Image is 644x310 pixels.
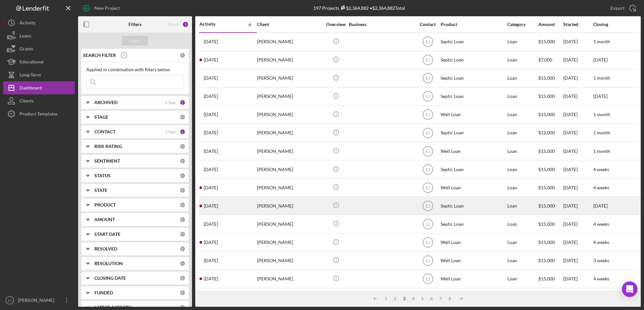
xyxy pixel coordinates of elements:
[324,22,348,27] div: Overview
[593,203,608,209] time: [DATE]
[339,5,369,11] div: $2,364,882
[313,5,405,11] div: 197 Projects • $2,364,882 Total
[204,39,218,44] time: 2025-09-30 19:38
[3,81,75,94] button: Dashboard
[441,215,506,233] div: Septic Loan
[180,187,185,193] div: 0
[409,296,418,301] div: 4
[538,239,555,245] span: $15,000
[593,167,609,172] time: 4 weeks
[441,106,506,123] div: Well Loan
[3,16,75,29] a: Activity
[441,270,506,288] div: Well Loan
[257,22,322,27] div: Client
[204,75,218,81] time: 2025-09-30 05:38
[129,22,142,27] b: Filters
[20,107,58,122] div: Product Templates
[441,22,506,27] div: Product
[16,294,59,308] div: [PERSON_NAME]
[425,222,430,227] text: EJ
[180,129,185,135] div: 1
[382,296,391,301] div: 1
[3,68,75,81] a: Long-Term
[257,215,322,233] div: [PERSON_NAME]
[563,197,593,214] div: [DATE]
[563,252,593,269] div: [DATE]
[204,149,218,154] time: 2025-09-29 02:23
[94,2,120,15] div: New Project
[168,22,179,27] div: Reset
[507,252,538,269] div: Loan
[78,2,126,15] button: New Project
[257,124,322,142] div: [PERSON_NAME]
[257,252,322,269] div: [PERSON_NAME]
[3,55,75,68] a: Educational
[563,106,593,123] div: [DATE]
[180,275,185,281] div: 0
[94,290,113,295] b: FUNDED
[257,51,322,69] div: [PERSON_NAME]
[3,94,75,107] button: Clients
[94,173,111,178] b: STATUS
[563,124,593,142] div: [DATE]
[507,289,538,306] div: Loan
[507,270,538,288] div: Loan
[94,144,122,149] b: RISK RATING
[538,185,555,190] span: $15,000
[441,124,506,142] div: Septic Loan
[180,231,185,237] div: 0
[538,221,555,227] span: $15,000
[441,142,506,160] div: Well Loan
[507,142,538,160] div: Loan
[257,234,322,251] div: [PERSON_NAME]
[94,188,107,193] b: STATE
[349,22,414,27] div: Business
[204,130,218,135] time: 2025-09-29 16:05
[122,36,148,46] button: Apply
[538,203,555,209] span: $15,000
[257,33,322,50] div: [PERSON_NAME]
[20,94,34,109] div: Clients
[204,94,218,99] time: 2025-09-29 21:23
[257,161,322,178] div: [PERSON_NAME]
[441,70,506,87] div: Septic Loan
[593,221,609,227] time: 4 weeks
[94,100,117,105] b: ARCHIVED
[538,39,555,44] span: $15,000
[94,115,108,120] b: STAGE
[593,148,610,154] time: 1 month
[441,289,506,306] div: Septic Loan
[94,276,126,281] b: CLOSING DATE
[180,202,185,208] div: 0
[507,106,538,123] div: Loan
[563,142,593,160] div: [DATE]
[563,51,593,69] div: [DATE]
[593,57,608,62] time: [DATE]
[180,217,185,222] div: 0
[425,204,430,208] text: EJ
[3,42,75,55] button: Grants
[129,36,141,46] div: Apply
[204,222,218,227] time: 2025-09-27 09:04
[593,130,610,135] time: 1 month
[204,185,218,190] time: 2025-09-28 17:38
[257,179,322,196] div: [PERSON_NAME]
[3,29,75,42] button: Loans
[180,114,185,120] div: 0
[180,158,185,164] div: 0
[622,281,637,297] div: Open Intercom Messenger
[86,67,184,72] div: Applied in combination with filters below
[425,131,430,135] text: EJ
[20,81,42,96] div: Dashboard
[507,197,538,214] div: Loan
[610,2,624,15] div: Export
[538,57,552,62] span: $7,000
[538,167,555,172] span: $15,000
[204,57,218,62] time: 2025-09-30 14:46
[593,258,609,263] time: 3 weeks
[204,240,218,245] time: 2025-09-27 02:29
[563,33,593,50] div: [DATE]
